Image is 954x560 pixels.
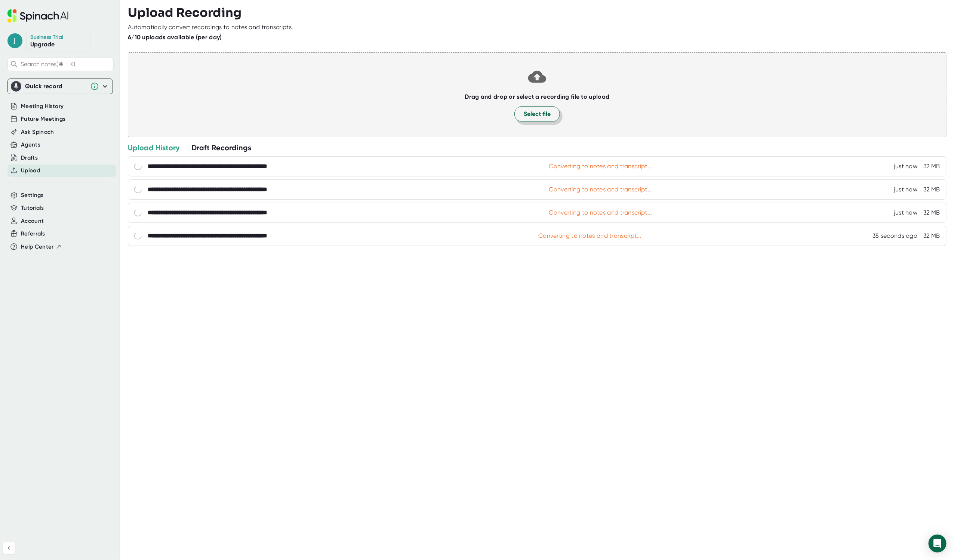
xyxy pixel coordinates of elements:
div: Converting to notes and transcript... [549,163,652,170]
div: Automatically convert recordings to notes and transcripts. [128,24,293,31]
button: Drafts [21,154,38,162]
button: Collapse sidebar [3,542,15,554]
span: Select file [524,110,551,119]
span: j [7,33,22,48]
div: Draft Recordings [191,143,251,153]
div: 32 MB [924,186,941,193]
h3: Upload Recording [128,6,947,20]
div: Converting to notes and transcript... [549,186,652,193]
div: Upload History [128,143,179,153]
div: Business Trial [30,34,65,41]
div: Quick record [25,83,86,90]
div: 32 MB [923,232,940,240]
button: Select file [514,106,560,122]
button: Referrals [21,230,45,238]
div: Open Intercom Messenger [929,535,947,553]
button: Account [21,217,44,225]
button: Upload [21,166,40,175]
button: Settings [21,191,44,200]
span: Help Center [21,243,54,251]
div: 9/22/2025, 10:39:03 AM [873,232,917,240]
div: 32 MB [924,163,941,170]
div: 9/22/2025, 10:39:26 AM [894,163,917,170]
div: 9/22/2025, 10:39:13 AM [894,209,917,216]
button: Ask Spinach [21,128,54,136]
span: Search notes (⌘ + K) [21,61,111,68]
div: Converting to notes and transcript... [538,232,641,240]
b: 6/10 uploads available (per day) [128,34,222,41]
div: 9/22/2025, 10:39:20 AM [894,186,917,193]
b: Drag and drop or select a recording file to upload [465,93,610,100]
button: Agents [21,141,40,149]
button: Future Meetings [21,115,65,123]
a: Upgrade [30,41,55,48]
button: Meeting History [21,102,64,111]
div: Quick record [11,79,110,94]
div: Converting to notes and transcript... [549,209,652,216]
button: Tutorials [21,204,44,212]
button: Help Center [21,243,62,251]
div: 32 MB [924,209,941,216]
